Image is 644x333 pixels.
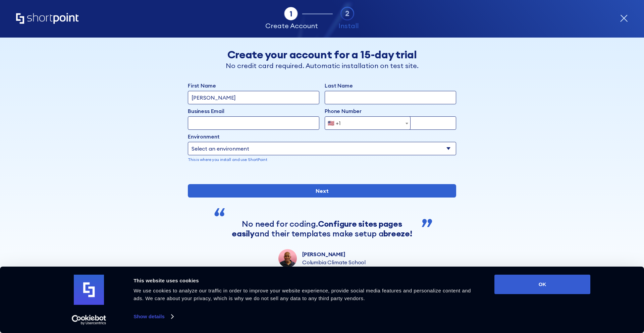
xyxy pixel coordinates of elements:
a: Show details [133,312,173,322]
div: This website uses cookies [133,277,479,285]
span: We use cookies to analyze our traffic in order to improve your website experience, provide social... [133,288,471,301]
img: logo [74,275,104,305]
a: Usercentrics Cookiebot - opens in a new window [60,315,118,325]
button: OK [494,275,590,294]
